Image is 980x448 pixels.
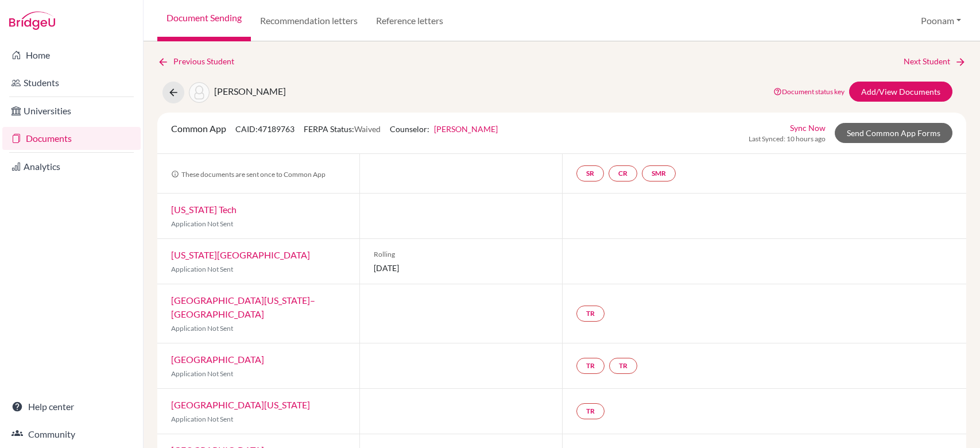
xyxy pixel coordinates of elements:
a: TR [609,358,637,374]
a: TR [576,306,605,322]
a: TR [576,403,605,419]
a: Home [2,44,141,67]
span: [DATE] [374,262,548,274]
a: Send Common App Forms [835,123,952,143]
span: Rolling [374,249,548,260]
button: Poonam [916,10,966,32]
img: Bridge-U [9,11,55,30]
span: Common App [171,123,226,134]
span: Counselor: [390,124,498,134]
span: Application Not Sent [171,324,233,333]
span: [PERSON_NAME] [214,86,286,96]
a: Next Student [904,55,966,68]
a: Sync Now [790,122,826,134]
span: Waived [354,124,381,134]
a: Documents [2,127,141,150]
a: Add/View Documents [849,82,952,102]
a: Analytics [2,155,141,178]
a: Help center [2,395,141,418]
span: CAID: 47189763 [235,124,295,134]
a: Previous Student [157,55,243,68]
a: [US_STATE][GEOGRAPHIC_DATA] [171,249,310,260]
a: Students [2,71,141,94]
a: SMR [642,165,676,181]
span: Last Synced: 10 hours ago [749,134,826,144]
a: [GEOGRAPHIC_DATA][US_STATE]–[GEOGRAPHIC_DATA] [171,295,315,319]
a: Document status key [773,87,845,96]
a: [GEOGRAPHIC_DATA][US_STATE] [171,399,310,410]
a: CR [609,165,637,181]
a: Community [2,423,141,446]
a: TR [576,358,605,374]
span: Application Not Sent [171,369,233,378]
a: [GEOGRAPHIC_DATA] [171,354,264,365]
a: [PERSON_NAME] [434,124,498,134]
span: Application Not Sent [171,265,233,273]
span: FERPA Status: [304,124,381,134]
span: These documents are sent once to Common App [171,170,326,179]
span: Application Not Sent [171,219,233,228]
a: Universities [2,99,141,122]
span: Application Not Sent [171,415,233,423]
a: [US_STATE] Tech [171,204,237,215]
a: SR [576,165,604,181]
